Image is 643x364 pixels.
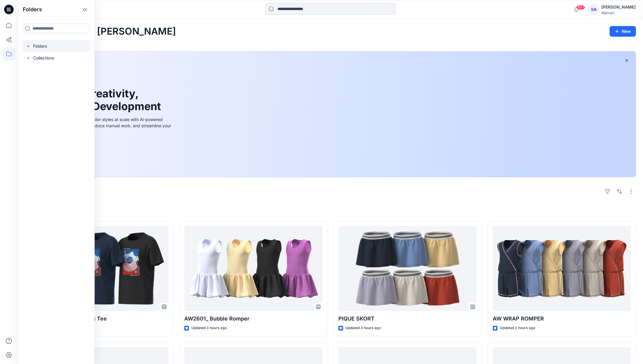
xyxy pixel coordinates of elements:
span: 99+ [576,5,585,10]
p: Updated 3 hours ago [191,325,227,331]
p: 000000_AWB SS Graphic Tee [30,315,168,323]
p: Updated 3 hours ago [500,325,535,331]
a: PIQUE SKORT [338,226,477,311]
a: Discover more [39,142,172,154]
a: 000000_AWB SS Graphic Tee [30,226,168,311]
a: AW WRAP ROMPER [493,226,631,311]
h4: Styles [25,208,636,215]
div: Explore ideas faster and recolor styles at scale with AI-powered tools that boost creativity, red... [39,116,172,135]
p: AW2601_ Bubble Romper [184,315,323,323]
h1: Unleash Creativity, Speed Up Development [39,87,164,113]
div: SA [588,4,599,15]
p: PIQUE SKORT [338,315,477,323]
div: [PERSON_NAME] [601,4,636,11]
p: Updated 3 hours ago [345,325,381,331]
a: AW2601_ Bubble Romper [184,226,323,311]
div: Walmart [601,11,636,15]
p: AW WRAP ROMPER [493,315,631,323]
button: New [610,26,636,37]
h2: Welcome back, [PERSON_NAME] [25,26,176,37]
